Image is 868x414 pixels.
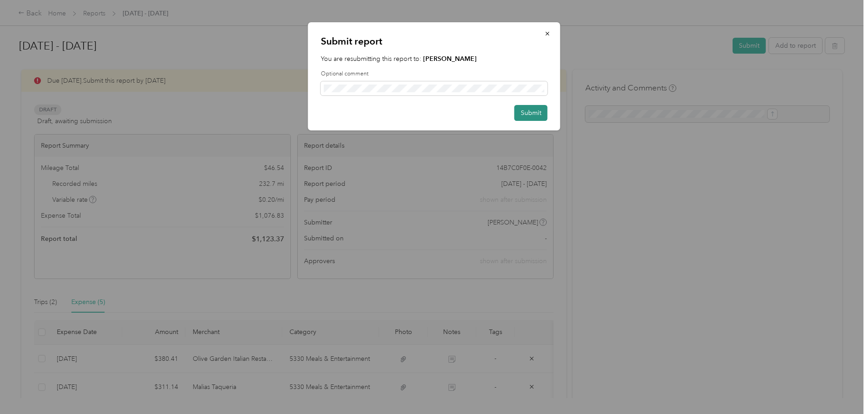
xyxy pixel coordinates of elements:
[321,70,548,78] label: Optional comment
[423,55,477,63] strong: [PERSON_NAME]
[321,35,548,48] p: Submit report
[817,363,868,414] iframe: Everlance-gr Chat Button Frame
[514,105,548,121] button: Submit
[321,54,548,64] p: You are resubmitting this report to:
